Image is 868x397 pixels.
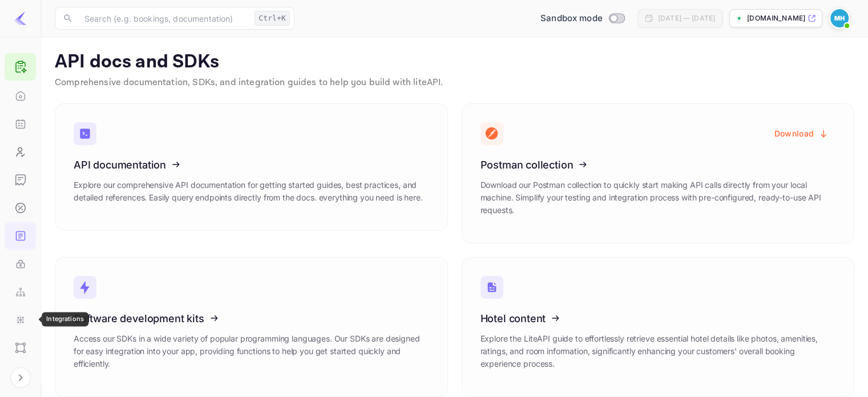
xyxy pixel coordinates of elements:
h3: Hotel content [481,312,836,324]
a: Earnings [5,166,36,193]
a: Software development kitsAccess our SDKs in a wide variety of popular programming languages. Our ... [55,257,448,397]
a: Performance [5,362,36,388]
img: Michael Haddad [830,9,849,27]
p: Explore the LiteAPI guide to effortlessly retrieve essential hotel details like photos, amenities... [481,332,836,370]
a: Hotel contentExplore the LiteAPI guide to effortlessly retrieve essential hotel details like phot... [462,257,855,397]
p: [DOMAIN_NAME] [747,13,805,23]
div: Switch to Production mode [536,12,629,25]
a: Integrations [5,306,36,332]
button: Expand navigation [10,367,31,388]
h3: API documentation [74,159,429,171]
div: Ctrl+K [255,11,290,26]
input: Search (e.g. bookings, documentation) [78,7,250,30]
a: Webhooks [5,278,36,304]
a: Customers [5,138,36,165]
a: UI Components [5,334,36,360]
h3: Postman collection [481,159,836,171]
p: Access our SDKs in a wide variety of popular programming languages. Our SDKs are designed for eas... [74,332,429,370]
a: Home [5,82,36,109]
button: Download [768,122,835,145]
a: Bookings [5,110,36,137]
p: Comprehensive documentation, SDKs, and integration guides to help you build with liteAPI. [55,76,854,90]
p: API docs and SDKs [55,51,854,74]
a: API documentationExplore our comprehensive API documentation for getting started guides, best pra... [55,103,448,231]
a: API docs and SDKs [5,222,36,248]
p: Explore our comprehensive API documentation for getting started guides, best practices, and detai... [74,179,429,204]
p: Download our Postman collection to quickly start making API calls directly from your local machin... [481,179,836,216]
div: [DATE] — [DATE] [658,13,715,23]
h3: Software development kits [74,312,429,324]
a: API Keys [5,250,36,276]
img: LiteAPI [14,11,27,25]
div: Integrations [42,312,88,326]
a: Commission [5,194,36,220]
span: Sandbox mode [540,12,603,25]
